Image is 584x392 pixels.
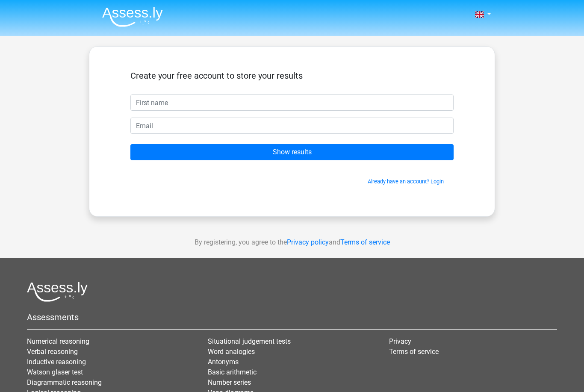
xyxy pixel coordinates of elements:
[130,94,454,111] input: First name
[208,348,255,356] a: Word analogies
[130,144,454,160] input: Show results
[102,7,163,27] img: Assessly
[130,71,454,81] h5: Create your free account to store your results
[130,118,454,134] input: Email
[389,337,411,345] a: Privacy
[389,348,439,356] a: Terms of service
[27,312,557,322] h5: Assessments
[208,368,257,376] a: Basic arithmetic
[27,348,78,356] a: Verbal reasoning
[27,358,86,366] a: Inductive reasoning
[27,337,89,345] a: Numerical reasoning
[27,282,88,302] img: Assessly logo
[27,378,102,386] a: Diagrammatic reasoning
[208,358,239,366] a: Antonyms
[208,378,251,386] a: Number series
[368,178,444,185] a: Already have an account? Login
[208,337,291,345] a: Situational judgement tests
[287,238,329,246] a: Privacy policy
[27,368,83,376] a: Watson glaser test
[340,238,390,246] a: Terms of service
